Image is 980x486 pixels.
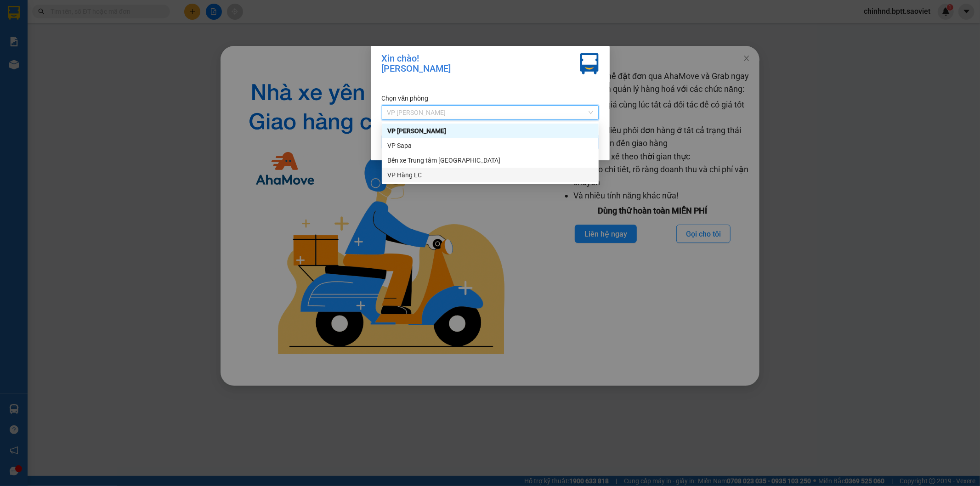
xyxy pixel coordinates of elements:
div: Chọn văn phòng [382,93,599,103]
div: Xin chào! [PERSON_NAME] [382,53,451,74]
div: VP Hàng LC [382,168,599,182]
span: VP Bảo Hà [387,106,593,119]
img: vxr-icon [580,53,599,74]
div: VP [PERSON_NAME] [387,126,593,136]
div: VP Bảo Hà [382,124,599,138]
div: VP Sapa [387,141,593,151]
div: VP Hàng LC [387,170,593,180]
div: VP Sapa [382,138,599,153]
div: Bến xe Trung tâm Lào Cai [382,153,599,168]
div: Bến xe Trung tâm [GEOGRAPHIC_DATA] [387,155,593,165]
